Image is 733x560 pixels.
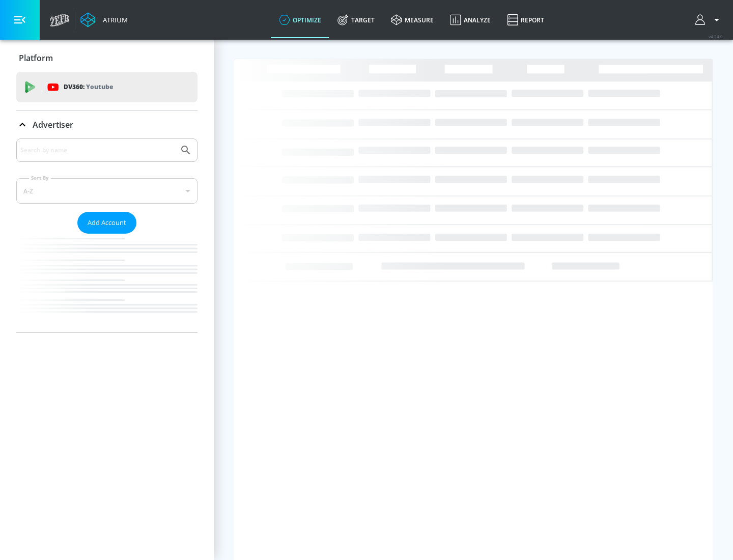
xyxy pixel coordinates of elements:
[19,52,53,64] p: Platform
[499,2,552,38] a: Report
[80,12,128,27] a: Atrium
[88,217,126,229] span: Add Account
[77,212,136,234] button: Add Account
[709,34,723,39] span: v 4.24.0
[16,110,198,139] div: Advertiser
[442,2,499,38] a: Analyze
[29,175,51,181] label: Sort By
[16,44,198,72] div: Platform
[16,234,198,332] nav: list of Advertiser
[16,138,198,332] div: Advertiser
[86,81,113,92] p: Youtube
[16,72,198,102] div: DV360: Youtube
[33,119,73,130] p: Advertiser
[271,2,329,38] a: optimize
[20,144,175,157] input: Search by name
[16,178,198,204] div: A-Z
[383,2,442,38] a: measure
[329,2,383,38] a: Target
[64,81,113,93] p: DV360:
[99,15,128,24] div: Atrium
